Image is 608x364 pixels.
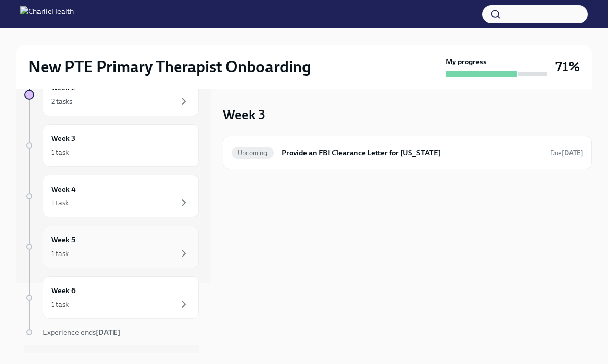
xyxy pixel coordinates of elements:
span: Upcoming [232,149,274,157]
h6: Week 3 [51,133,75,144]
strong: [DATE] [562,149,583,157]
div: 1 task [51,198,69,208]
span: September 25th, 2025 07:00 [550,148,583,158]
a: UpcomingProvide an FBI Clearance Letter for [US_STATE]Due[DATE] [232,144,583,161]
h6: Week 5 [51,234,75,245]
h6: Week 4 [51,184,76,195]
a: Week 51 task [24,226,199,268]
strong: [DATE] [96,327,120,337]
img: CharlieHealth [20,6,74,22]
div: 1 task [51,248,69,259]
a: Week 31 task [24,124,199,167]
div: 1 task [51,147,69,157]
span: Experience ends [43,327,120,337]
div: 2 tasks [51,96,72,106]
h6: Provide an FBI Clearance Letter for [US_STATE] [282,147,542,158]
div: 1 task [51,299,69,309]
h3: 71% [555,58,580,76]
strong: My progress [446,57,487,67]
a: Week 22 tasks [24,74,199,116]
span: Due [550,149,583,157]
a: Week 41 task [24,175,199,217]
h2: New PTE Primary Therapist Onboarding [28,57,311,77]
h6: Week 6 [51,285,76,296]
h3: Week 3 [223,105,265,124]
a: Week 61 task [24,276,199,319]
